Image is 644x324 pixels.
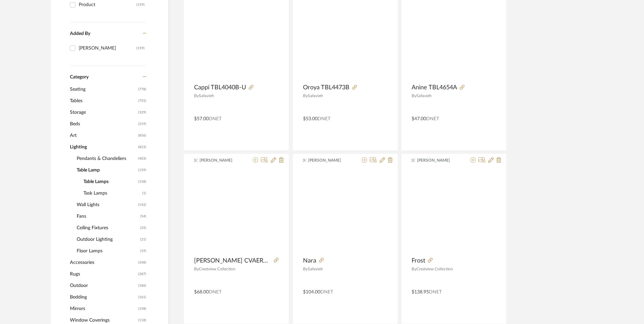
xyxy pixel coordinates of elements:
span: (1) [142,188,146,199]
span: Accessories [70,257,136,268]
span: Ceiling Fixtures [77,222,138,234]
span: (158) [138,303,146,314]
span: (159) [138,165,146,176]
span: Anine TBL4654A [412,84,457,91]
span: $53.00 [303,116,318,121]
span: (54) [140,211,146,222]
span: Safavieh [308,267,323,271]
span: DNET [318,116,330,121]
span: DNET [320,290,333,294]
span: [PERSON_NAME] [200,157,242,163]
span: (161) [138,292,146,303]
span: Cappi TBL4040B-U [194,84,246,91]
span: (25) [140,222,146,233]
span: By [303,94,308,98]
span: Safavieh [308,94,323,98]
span: DNET [209,116,222,121]
span: DNET [429,290,442,294]
span: (219) [138,119,146,129]
span: Nara [303,257,316,265]
span: DNET [209,290,222,294]
span: Outdoor [70,280,136,291]
span: Lighting [70,141,136,153]
span: By [194,267,199,271]
span: (186) [138,280,146,291]
span: Art [70,130,136,141]
span: Safavieh [416,94,432,98]
span: (823) [138,142,146,152]
span: Tables [70,95,136,107]
span: Oroya TBL4473B [303,84,349,91]
span: (778) [138,84,146,95]
span: Table Lamp [77,164,136,176]
span: DNET [426,116,439,121]
span: Mirrors [70,303,136,314]
span: (287) [138,269,146,280]
span: (348) [138,257,146,268]
span: Pendants & Chandeliers [77,153,136,164]
span: [PERSON_NAME] [417,157,460,163]
span: Fans [77,211,138,222]
div: (159) [136,43,145,54]
span: Storage [70,107,136,118]
span: (158) [138,176,146,187]
span: Seating [70,84,136,95]
span: (329) [138,107,146,118]
span: (19) [140,246,146,256]
span: By [194,94,199,98]
div: [PERSON_NAME] [79,43,136,54]
span: (755) [138,95,146,106]
span: (856) [138,130,146,141]
span: Added By [70,31,90,36]
span: (403) [138,153,146,164]
span: Bedding [70,291,136,303]
span: (142) [138,199,146,210]
span: Wall Lights [77,199,136,211]
span: [PERSON_NAME] [308,157,351,163]
span: Table Lamps [83,176,136,187]
span: Frost [412,257,425,265]
span: $68.00 [194,290,209,294]
span: By [303,267,308,271]
span: $57.00 [194,116,209,121]
span: Floor Lamps [77,245,138,257]
span: Crestview Collection [199,267,235,271]
span: (21) [140,234,146,245]
span: $104.00 [303,290,320,294]
span: By [412,267,416,271]
span: Crestview Collection [416,267,453,271]
span: Task Lamps [83,187,140,199]
span: Rugs [70,268,136,280]
span: $138.95 [412,290,429,294]
span: [PERSON_NAME] CVAER1852 [194,257,271,265]
span: Safavieh [199,94,214,98]
span: By [412,94,416,98]
span: Outdoor Lighting [77,234,138,245]
span: $47.00 [412,116,426,121]
span: Category [70,74,89,80]
span: Beds [70,118,136,130]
